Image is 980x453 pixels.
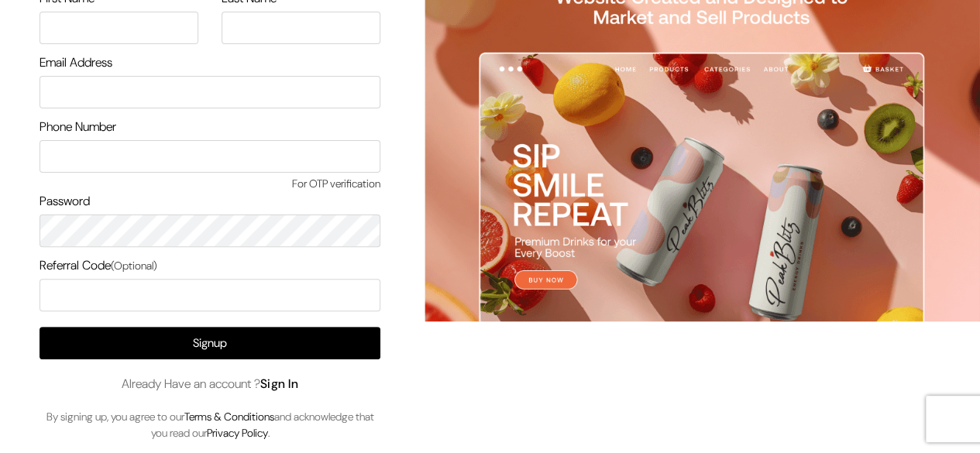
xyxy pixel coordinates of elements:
[40,409,380,441] p: By signing up, you agree to our and acknowledge that you read our .
[40,327,380,359] button: Signup
[184,410,274,424] a: Terms & Conditions
[207,426,268,440] a: Privacy Policy
[122,375,299,393] span: Already Have an account ?
[40,118,116,136] label: Phone Number
[40,53,112,72] label: Email Address
[40,176,380,192] span: For OTP verification
[111,259,157,273] span: (Optional)
[40,192,90,211] label: Password
[260,376,299,392] a: Sign In
[40,256,157,275] label: Referral Code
